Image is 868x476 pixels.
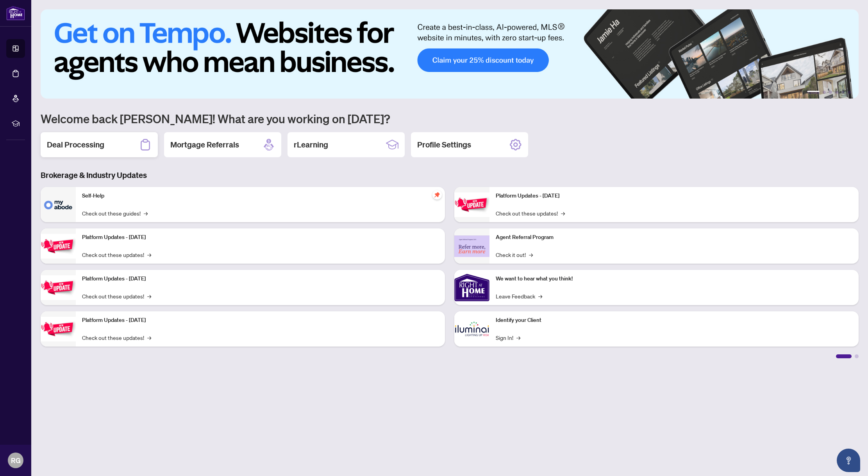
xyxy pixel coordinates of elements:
[538,292,542,300] span: →
[170,139,239,150] h2: Mortgage Referrals
[147,292,151,300] span: →
[561,209,565,217] span: →
[432,190,442,199] span: pushpin
[147,333,151,342] span: →
[807,91,820,94] button: 1
[496,292,542,300] a: Leave Feedback→
[82,333,151,342] a: Check out these updates!→
[496,233,852,242] p: Agent Referral Program
[516,333,520,342] span: →
[41,170,859,181] h3: Brokerage & Industry Updates
[82,275,439,283] p: Platform Updates - [DATE]
[41,111,859,126] h1: Welcome back [PERSON_NAME]! What are you working on [DATE]?
[496,316,852,325] p: Identify your Client
[454,235,489,257] img: Agent Referral Program
[417,139,471,150] h2: Profile Settings
[496,250,533,259] a: Check it out!→
[454,270,489,305] img: We want to hear what you think!
[47,139,104,150] h2: Deal Processing
[841,91,845,94] button: 5
[496,192,852,200] p: Platform Updates - [DATE]
[82,250,151,259] a: Check out these updates!→
[82,233,439,242] p: Platform Updates - [DATE]
[835,91,838,94] button: 4
[529,250,533,259] span: →
[848,91,851,94] button: 6
[82,192,439,200] p: Self-Help
[454,192,489,217] img: Platform Updates - June 23, 2025
[823,91,826,94] button: 2
[41,275,76,300] img: Platform Updates - July 21, 2025
[82,209,148,217] a: Check out these guides!→
[829,91,832,94] button: 3
[41,234,76,259] img: Platform Updates - September 16, 2025
[294,139,328,150] h2: rLearning
[496,275,852,283] p: We want to hear what you think!
[496,209,565,217] a: Check out these updates!→
[144,209,148,217] span: →
[82,316,439,325] p: Platform Updates - [DATE]
[837,449,860,472] button: Open asap
[41,317,76,341] img: Platform Updates - July 8, 2025
[82,292,151,300] a: Check out these updates!→
[41,9,859,99] img: Slide 0
[454,311,489,347] img: Identify your Client
[41,187,76,222] img: Self-Help
[147,250,151,259] span: →
[11,455,21,466] span: RG
[6,6,25,20] img: logo
[496,333,520,342] a: Sign In!→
